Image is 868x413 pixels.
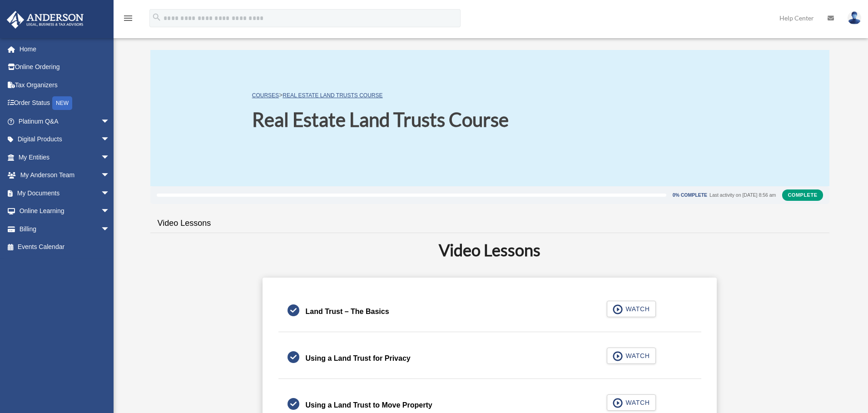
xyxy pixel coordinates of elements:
[6,94,124,113] a: Order StatusNEW
[6,184,124,202] a: My Documentsarrow_drop_down
[101,220,119,239] span: arrow_drop_down
[152,12,162,22] i: search
[607,301,656,317] button: WATCH
[306,399,432,412] div: Using a Land Trust to Move Property
[848,11,861,25] img: User Pic
[782,189,823,200] div: Complete
[607,394,656,411] button: WATCH
[156,239,824,261] h2: Video Lessons
[6,40,124,58] a: Home
[252,90,509,101] p: >
[288,348,692,369] a: Using a Land Trust for Privacy WATCH
[709,193,776,198] div: Last activity on [DATE] 8:56 am
[252,92,279,99] a: COURSES
[623,398,650,407] span: WATCH
[4,11,86,29] img: Anderson Advisors Platinum Portal
[6,166,124,184] a: My Anderson Teamarrow_drop_down
[6,220,124,238] a: Billingarrow_drop_down
[252,106,509,133] h1: Real Estate Land Trusts Course
[6,238,124,256] a: Events Calendar
[6,148,124,166] a: My Entitiesarrow_drop_down
[123,13,134,24] i: menu
[623,304,650,313] span: WATCH
[101,166,119,185] span: arrow_drop_down
[283,92,382,99] a: Real Estate Land Trusts Course
[673,193,707,198] div: 0% Complete
[150,210,218,236] a: Video Lessons
[6,76,124,94] a: Tax Organizers
[101,130,119,149] span: arrow_drop_down
[623,351,650,360] span: WATCH
[6,130,124,149] a: Digital Productsarrow_drop_down
[306,352,411,365] div: Using a Land Trust for Privacy
[6,202,124,220] a: Online Learningarrow_drop_down
[607,348,656,364] button: WATCH
[101,184,119,203] span: arrow_drop_down
[52,96,72,110] div: NEW
[6,112,124,130] a: Platinum Q&Aarrow_drop_down
[306,305,389,318] div: Land Trust – The Basics
[6,58,124,76] a: Online Ordering
[101,112,119,131] span: arrow_drop_down
[123,16,134,24] a: menu
[101,148,119,167] span: arrow_drop_down
[101,202,119,221] span: arrow_drop_down
[288,301,692,323] a: Land Trust – The Basics WATCH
